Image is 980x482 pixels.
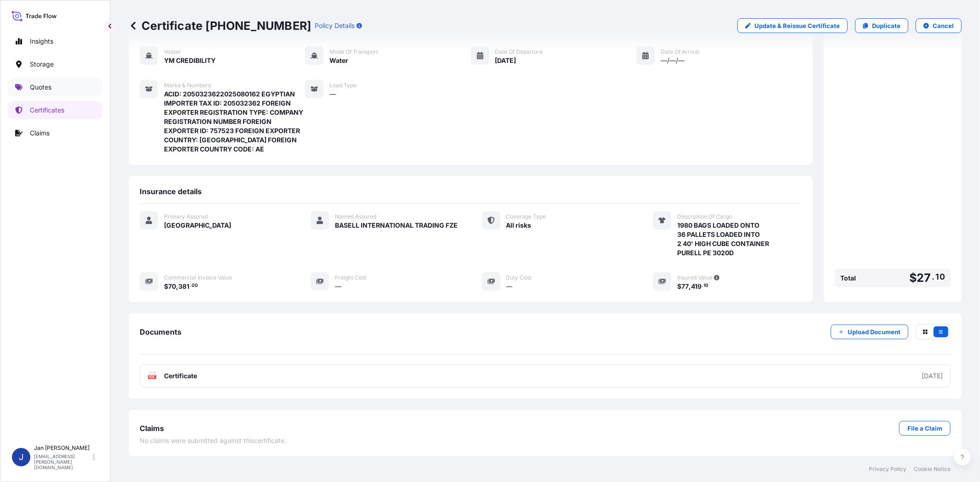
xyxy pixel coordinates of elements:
div: [DATE] [922,371,943,381]
span: 77 [681,283,689,290]
p: Cancel [933,21,954,30]
p: Quotes [30,83,51,92]
p: Jan [PERSON_NAME] [34,444,91,452]
span: Vessel [164,48,181,56]
span: Water [329,56,348,65]
span: — [506,282,513,291]
span: Date of Arrival [661,48,699,56]
span: Certificate [164,371,197,381]
span: $ [909,272,917,284]
p: File a Claim [907,424,942,433]
span: Insured Value [677,274,712,281]
span: Coverage Type [506,213,546,220]
span: Total [840,274,856,283]
span: BASELL INTERNATIONAL TRADING FZE [335,221,458,230]
span: . [190,284,191,287]
span: All risks [506,221,532,230]
span: 10 [936,274,945,280]
span: J [19,453,23,462]
p: Certificate [PHONE_NUMBER] [129,18,311,33]
p: Certificates [30,106,64,115]
span: Insurance details [140,187,202,196]
a: Privacy Policy [869,465,906,473]
a: Certificates [8,101,102,119]
p: Update & Reissue Certificate [754,21,840,30]
span: Date of Departure [495,48,543,56]
span: Marks & Numbers [164,82,211,89]
span: [GEOGRAPHIC_DATA] [164,221,231,230]
span: $ [677,283,681,290]
span: Description Of Cargo [677,213,732,220]
span: YM CREDIBILITY [164,56,215,65]
a: Storage [8,55,102,73]
a: Duplicate [855,18,908,33]
a: Claims [8,124,102,142]
span: — [329,90,336,99]
span: No claims were submitted against this certificate . [140,436,286,445]
span: , [689,283,691,290]
span: —/—/— [661,56,685,65]
span: Duty Cost [506,274,532,281]
a: Update & Reissue Certificate [737,18,848,33]
a: Quotes [8,78,102,96]
a: Cookie Notice [914,465,951,473]
span: 27 [917,272,931,284]
span: — [335,282,341,291]
span: $ [164,283,168,290]
button: Cancel [916,18,962,33]
p: Duplicate [872,21,901,30]
span: 70 [168,283,176,290]
p: Storage [30,60,54,69]
text: PDF [149,376,155,379]
p: [EMAIL_ADDRESS][PERSON_NAME][DOMAIN_NAME] [34,454,91,470]
a: PDFCertificate[DATE] [140,364,951,388]
span: Primary Assured [164,213,208,220]
span: 419 [691,283,702,290]
button: Upload Document [831,325,908,339]
span: Documents [140,327,181,336]
span: , [176,283,178,290]
span: ACID: 2050323622025080162 EGYPTIAN IMPORTER TAX ID: 205032362 FOREIGN EXPORTER REGISTRATION TYPE:... [164,90,305,154]
span: . [702,284,703,287]
span: . [932,274,935,280]
a: File a Claim [899,421,951,436]
span: [DATE] [495,56,516,65]
span: Commercial Invoice Value [164,274,232,281]
span: 381 [178,283,189,290]
p: Claims [30,129,50,138]
span: Load Type [329,82,357,89]
a: Insights [8,32,102,50]
span: Freight Cost [335,274,367,281]
span: 00 [192,284,198,287]
span: Named Assured [335,213,376,220]
span: Claims [140,424,164,433]
span: 1980 BAGS LOADED ONTO 36 PALLETS LOADED INTO 2 40' HIGH CUBE CONTAINER PURELL PE 3020D [677,221,769,258]
p: Upload Document [848,327,901,336]
p: Insights [30,37,53,46]
p: Policy Details [315,21,355,30]
span: Mode of Transport [329,48,378,56]
span: 10 [704,284,709,287]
